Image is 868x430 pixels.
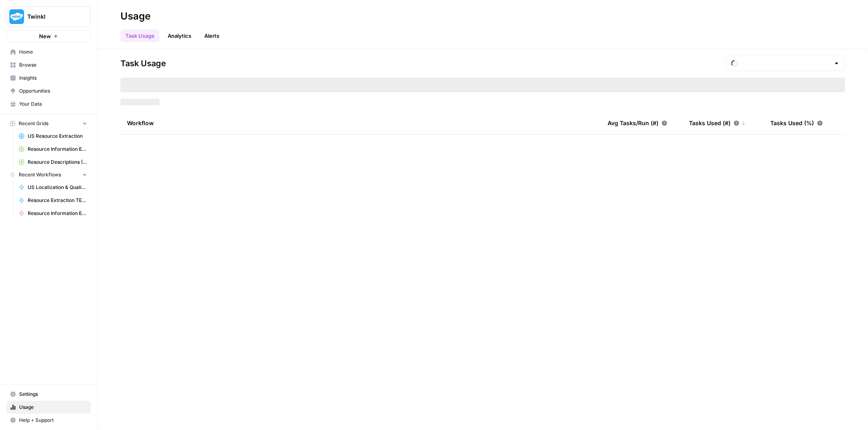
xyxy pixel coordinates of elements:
[28,159,87,166] span: Resource Descriptions (+Flair)
[39,32,51,40] span: New
[7,7,91,27] button: Workspace: Twinkl
[7,388,91,401] a: Settings
[7,59,91,72] a: Browse
[770,112,823,134] div: Tasks Used (%)
[608,112,667,134] div: Avg Tasks/Run (#)
[28,132,87,140] span: US Resource Extraction
[120,10,151,23] div: Usage
[689,112,746,134] div: Tasks Used (#)
[28,197,87,204] span: Resource Extraction TEST
[163,29,196,42] a: Analytics
[7,85,91,98] a: Opportunities
[7,117,91,130] button: Recent Grids
[19,391,87,398] span: Settings
[199,29,224,42] a: Alerts
[19,100,87,108] span: Your Data
[28,184,87,191] span: US Localization & Quality Check
[120,29,160,42] a: Task Usage
[15,156,91,169] a: Resource Descriptions (+Flair)
[19,74,87,82] span: Insights
[19,171,61,178] span: Recent Workflows
[19,417,87,424] span: Help + Support
[19,87,87,95] span: Opportunities
[15,130,91,143] a: US Resource Extraction
[120,58,166,69] span: Task Usage
[28,146,87,153] span: Resource Information Extraction Grid (1)
[27,13,77,21] span: Twinkl
[19,404,87,411] span: Usage
[7,30,91,42] button: New
[15,181,91,194] a: US Localization & Quality Check
[9,9,24,24] img: Twinkl Logo
[28,210,87,217] span: Resource Information Extraction
[127,112,595,134] div: Workflow
[7,169,91,181] button: Recent Workflows
[15,143,91,156] a: Resource Information Extraction Grid (1)
[7,46,91,59] a: Home
[19,61,87,69] span: Browse
[7,414,91,427] button: Help + Support
[19,48,87,56] span: Home
[15,207,91,220] a: Resource Information Extraction
[7,401,91,414] a: Usage
[7,98,91,111] a: Your Data
[15,194,91,207] a: Resource Extraction TEST
[7,72,91,85] a: Insights
[19,120,48,127] span: Recent Grids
